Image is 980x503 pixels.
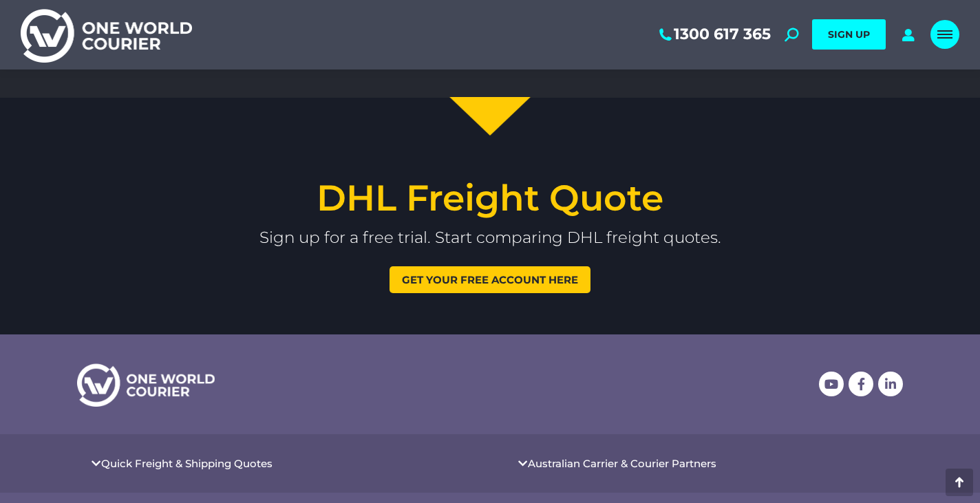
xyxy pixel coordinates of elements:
a: Australian Carrier & Courier Partners [528,458,716,469]
span: SIGN UP [828,28,870,41]
a: SIGN UP [812,19,886,50]
a: Get your free account here [390,266,590,293]
a: Mobile menu icon [930,20,959,49]
img: One World Courier [21,7,192,63]
span: Get your free account here [402,275,578,285]
a: 1300 617 365 [657,25,771,43]
a: Quick Freight & Shipping Quotes [101,458,273,469]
